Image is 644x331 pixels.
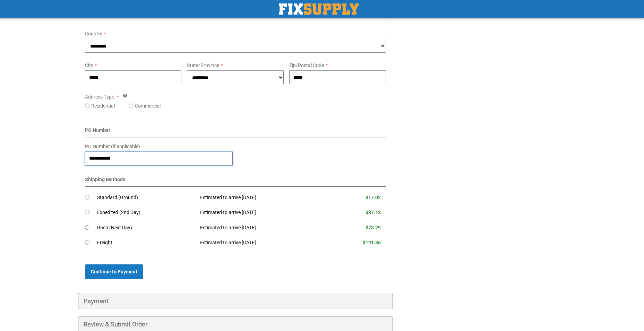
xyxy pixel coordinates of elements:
td: Estimated to arrive [DATE] [195,235,329,251]
span: State/Province [187,62,219,68]
span: $37.13 [366,210,381,215]
span: Zip/Postal Code [289,62,324,68]
td: Freight [97,235,195,251]
td: Estimated to arrive [DATE] [195,220,329,236]
td: Standard (Ground) [97,190,195,205]
td: Expedited (2nd Day) [97,205,195,220]
td: Estimated to arrive [DATE] [195,190,329,205]
label: Residential [91,102,115,109]
img: Fix Industrial Supply [279,3,359,15]
td: Estimated to arrive [DATE] [195,205,329,220]
span: PO Number (if applicable) [85,144,140,149]
div: Payment [78,293,393,309]
span: Continue to Payment [91,269,137,274]
span: Address Type [85,94,114,100]
td: Rush (Next Day) [97,220,195,236]
span: Country [85,31,102,36]
span: $17.02 [366,195,381,200]
a: store logo [279,3,359,15]
button: Continue to Payment [85,264,143,279]
span: $191.86 [363,240,381,245]
span: $73.29 [366,225,381,230]
span: City [85,62,93,68]
div: PO Number [85,127,386,137]
label: Commercial [135,102,161,109]
div: Shipping Methods [85,176,386,187]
